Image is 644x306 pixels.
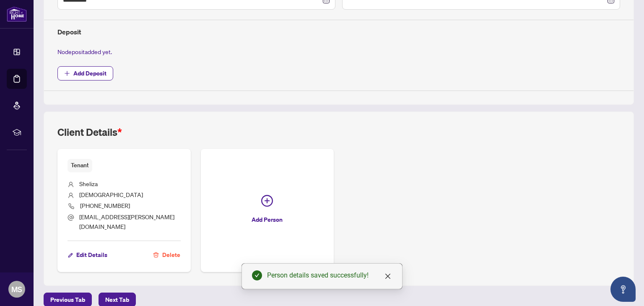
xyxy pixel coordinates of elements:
a: Close [383,272,392,281]
span: [DEMOGRAPHIC_DATA] [79,191,143,198]
button: Delete [153,248,181,262]
img: logo [7,6,27,22]
span: [PHONE_NUMBER] [80,202,130,209]
span: Add Deposit [73,67,106,80]
div: Person details saved successfully! [267,270,392,280]
button: Add Deposit [57,66,113,80]
span: [EMAIL_ADDRESS][PERSON_NAME][DOMAIN_NAME] [79,213,174,230]
span: plus [64,70,70,76]
span: Edit Details [76,248,107,262]
span: Delete [162,248,180,262]
span: check-circle [252,270,262,280]
button: Open asap [610,277,636,302]
span: Add Person [252,213,283,226]
span: Tenant [68,159,92,172]
span: close [384,273,391,280]
h2: Client Details [57,125,122,139]
h4: Deposit [57,27,620,37]
span: No deposit added yet. [57,48,112,55]
span: plus-circle [261,195,273,207]
button: Add Person [201,149,334,272]
button: Edit Details [68,248,108,262]
span: Sheliza [79,180,98,187]
span: MS [11,283,22,295]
